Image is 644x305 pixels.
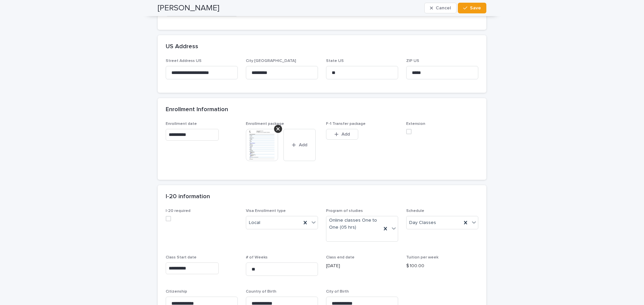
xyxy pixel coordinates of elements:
span: Save [470,6,481,10]
span: Local [249,219,260,226]
button: Add [283,129,316,161]
span: Class Start date [166,255,197,259]
span: F-1 Transfer package [326,122,366,126]
h2: US Address [166,43,198,51]
span: Tuition per week [406,255,438,259]
p: $ 100.00 [406,262,478,270]
span: Schedule [406,209,424,213]
span: I-20 required [166,209,191,213]
span: Cancel [436,6,451,10]
p: [DATE] [326,262,398,270]
span: Street Address US [166,59,202,63]
button: Add [326,129,358,140]
button: Cancel [424,3,457,13]
span: Extension [406,122,425,126]
h2: Enrollment Information [166,106,228,113]
span: Enrollment package [246,122,284,126]
span: Country of Birth [246,290,276,294]
span: Online classes One to One (05 hrs) [329,217,379,231]
span: Day Classes [409,219,436,226]
span: State US [326,59,344,63]
span: Add [299,143,307,147]
h2: I-20 information [166,193,210,201]
span: City [GEOGRAPHIC_DATA] [246,59,296,63]
span: Citizenship [166,290,187,294]
span: Visa Enrollment type [246,209,286,213]
button: Save [458,3,486,13]
span: Program of studies [326,209,363,213]
span: ZIP US [406,59,419,63]
span: City of Birth [326,290,349,294]
span: # of Weeks [246,255,268,259]
h2: [PERSON_NAME] [158,3,219,13]
span: Class end date [326,255,355,259]
span: Enrollment date [166,122,197,126]
span: Add [341,132,350,137]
